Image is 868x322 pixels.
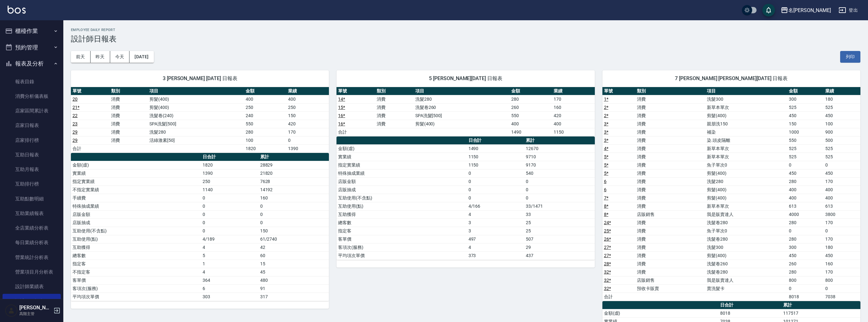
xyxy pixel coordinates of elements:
[467,243,524,251] td: 4
[840,51,860,63] button: 列印
[337,144,467,153] td: 金額(虛)
[635,194,705,202] td: 消費
[467,169,524,177] td: 0
[787,235,824,243] td: 280
[201,161,258,169] td: 1820
[705,202,787,210] td: 新草本單次
[286,95,329,103] td: 400
[787,268,824,276] td: 280
[110,95,148,103] td: 消費
[375,95,414,103] td: 消費
[337,87,375,95] th: 單號
[705,103,787,111] td: 新草本單次
[824,136,860,144] td: 500
[787,284,824,293] td: 0
[635,103,705,111] td: 消費
[71,227,201,235] td: 互助使用(不含點)
[259,177,329,186] td: 7628
[286,103,329,111] td: 250
[71,243,201,251] td: 互助獲得
[259,202,329,210] td: 0
[552,87,594,95] th: 業績
[72,121,78,126] a: 23
[71,153,329,301] table: a dense table
[787,153,824,161] td: 525
[286,111,329,120] td: 150
[635,284,705,293] td: 預收卡販賣
[824,268,860,276] td: 170
[71,284,201,293] td: 客項次(服務)
[824,235,860,243] td: 170
[787,87,824,95] th: 金額
[244,103,286,111] td: 250
[836,4,860,16] button: 登出
[602,87,860,301] table: a dense table
[778,4,833,17] button: 名[PERSON_NAME]
[824,169,860,177] td: 450
[635,210,705,218] td: 店販銷售
[71,28,860,32] h2: Employee Daily Report
[635,153,705,161] td: 消費
[337,227,467,235] td: 指定客
[79,75,321,82] span: 3 [PERSON_NAME] [DATE] 日報表
[524,136,595,145] th: 累計
[201,243,258,251] td: 4
[71,202,201,210] td: 特殊抽成業績
[787,194,824,202] td: 400
[635,235,705,243] td: 消費
[337,161,467,169] td: 指定實業績
[375,103,414,111] td: 消費
[635,268,705,276] td: 消費
[3,23,61,39] button: 櫃檯作業
[259,235,329,243] td: 61/2740
[71,260,201,268] td: 指定客
[705,251,787,260] td: 剪髮(400)
[635,251,705,260] td: 消費
[375,111,414,120] td: 消費
[71,210,201,218] td: 店販金額
[244,111,286,120] td: 240
[201,218,258,227] td: 0
[3,192,61,206] a: 互助點數明細
[148,111,244,120] td: 洗髮卷(240)
[824,284,860,293] td: 0
[71,161,201,169] td: 金額(虛)
[286,87,329,95] th: 業績
[635,169,705,177] td: 消費
[337,177,467,186] td: 店販金額
[635,161,705,169] td: 消費
[824,95,860,103] td: 180
[824,227,860,235] td: 0
[414,87,510,95] th: 項目
[414,120,510,128] td: 剪髮(400)
[72,129,78,135] a: 29
[110,128,148,136] td: 消費
[787,177,824,186] td: 280
[524,243,595,251] td: 29
[71,144,110,153] td: 合計
[524,153,595,161] td: 9710
[824,153,860,161] td: 525
[610,75,853,82] span: 7 [PERSON_NAME] [PERSON_NAME][DATE] 日報表
[148,128,244,136] td: 洗髮280
[787,111,824,120] td: 450
[71,87,110,95] th: 單號
[19,311,52,317] p: 高階主管
[71,186,201,194] td: 不指定實業績
[787,276,824,284] td: 800
[602,87,636,95] th: 單號
[787,202,824,210] td: 613
[524,251,595,260] td: 437
[524,202,595,210] td: 33/1471
[787,251,824,260] td: 450
[71,177,201,186] td: 指定實業績
[467,227,524,235] td: 3
[244,95,286,103] td: 400
[259,276,329,284] td: 480
[3,89,61,104] a: 消費分析儀表板
[201,276,258,284] td: 364
[244,120,286,128] td: 550
[467,177,524,186] td: 0
[259,251,329,260] td: 60
[414,111,510,120] td: SPA洗髮[500]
